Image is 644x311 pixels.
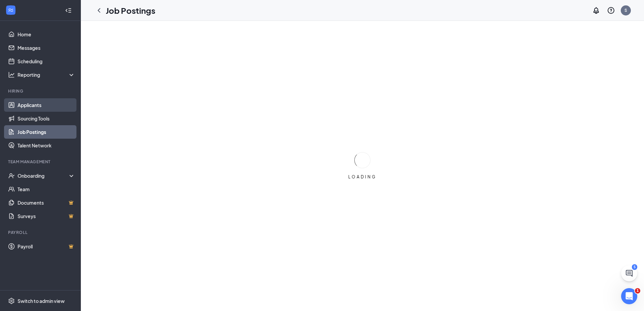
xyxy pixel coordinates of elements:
[18,240,75,253] a: PayrollCrown
[592,6,600,14] svg: Notifications
[18,209,75,223] a: SurveysCrown
[621,265,637,281] button: ChatActive
[7,7,14,13] svg: WorkstreamLogo
[8,172,15,179] svg: UserCheck
[625,269,633,277] svg: ChatActive
[18,112,75,125] a: Sourcing Tools
[18,172,69,179] div: Onboarding
[18,28,75,41] a: Home
[106,5,155,16] h1: Job Postings
[8,71,15,78] svg: Analysis
[8,159,74,165] div: Team Management
[18,71,75,78] div: Reporting
[95,6,103,14] svg: ChevronLeft
[18,298,65,304] div: Switch to admin view
[8,230,74,235] div: Payroll
[18,125,75,139] a: Job Postings
[18,98,75,112] a: Applicants
[18,55,75,68] a: Scheduling
[65,7,72,14] svg: Collapse
[18,182,75,196] a: Team
[635,288,640,293] span: 1
[346,174,379,180] div: LOADING
[632,264,637,270] div: 5
[18,139,75,152] a: Talent Network
[18,196,75,209] a: DocumentsCrown
[18,41,75,55] a: Messages
[624,7,627,13] div: S
[621,288,637,304] iframe: Intercom live chat
[8,88,74,94] div: Hiring
[8,298,15,304] svg: Settings
[607,6,615,14] svg: QuestionInfo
